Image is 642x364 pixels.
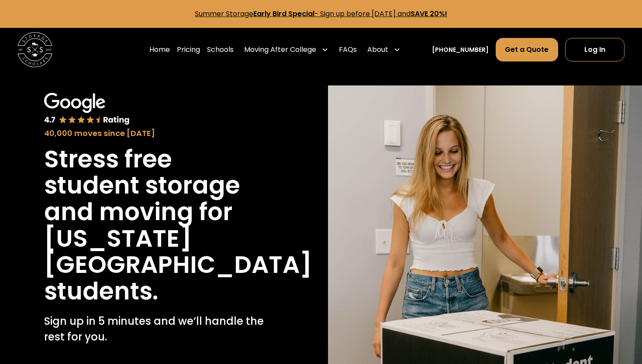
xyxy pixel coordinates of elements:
p: Sign up in 5 minutes and we’ll handle the rest for you. [44,313,270,345]
div: About [367,44,388,55]
div: Moving After College [241,37,332,62]
a: Summer StorageEarly Bird Special- Sign up before [DATE] andSAVE 20%! [195,9,447,19]
div: 40,000 moves since [DATE] [44,127,270,139]
a: FAQs [339,37,357,62]
h1: [US_STATE][GEOGRAPHIC_DATA] [44,225,312,278]
a: [PHONE_NUMBER] [432,45,489,54]
h1: students. [44,278,158,305]
a: Get a Quote [496,38,558,61]
div: About [364,37,404,62]
img: Storage Scholars main logo [17,32,52,67]
h1: Stress free student storage and moving for [44,146,270,225]
a: Home [149,37,170,62]
strong: SAVE 20%! [411,9,447,19]
a: Pricing [177,37,200,62]
a: Log In [565,38,625,61]
strong: Early Bird Special [253,9,314,19]
a: Schools [207,37,234,62]
div: Moving After College [244,44,316,55]
img: Google 4.7 star rating [44,93,130,126]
